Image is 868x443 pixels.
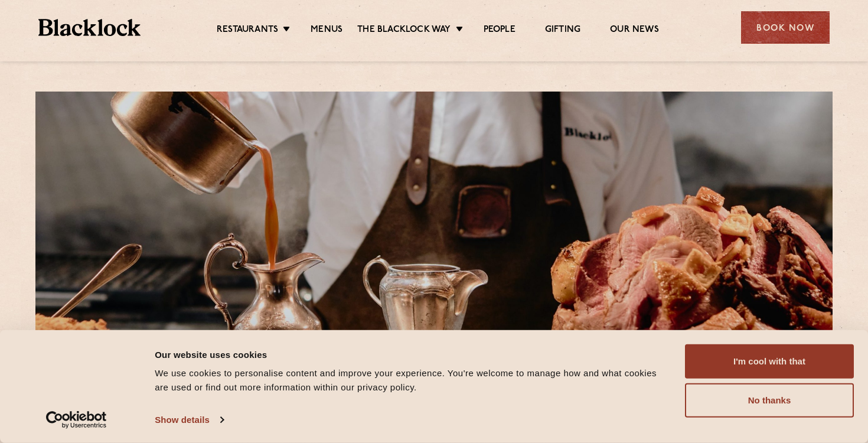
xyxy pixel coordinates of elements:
button: I'm cool with that [685,344,854,379]
div: Book Now [741,11,830,44]
a: Show details [155,411,223,429]
a: The Blacklock Way [357,24,451,37]
div: We use cookies to personalise content and improve your experience. You're welcome to manage how a... [155,366,671,395]
a: Gifting [545,24,580,37]
button: No thanks [685,383,854,418]
img: BL_Textured_Logo-footer-cropped.svg [38,19,141,36]
a: Our News [610,24,659,37]
a: Restaurants [217,24,278,37]
div: Our website uses cookies [155,347,671,361]
a: Menus [311,24,342,37]
a: People [484,24,515,37]
a: Usercentrics Cookiebot - opens in a new window [25,411,128,429]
